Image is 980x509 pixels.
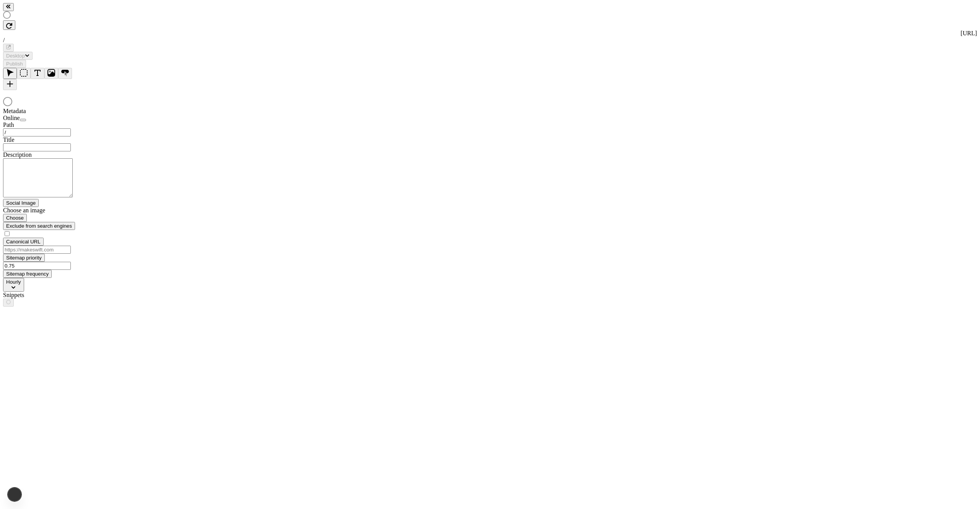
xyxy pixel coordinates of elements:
[3,115,20,121] span: Online
[3,136,15,143] span: Title
[3,238,44,246] button: Canonical URL
[3,151,32,158] span: Description
[3,207,95,214] div: Choose an image
[3,278,24,292] button: Hourly
[3,254,45,262] button: Sitemap priority
[31,68,44,79] button: Text
[6,223,72,229] span: Exclude from search engines
[6,239,41,245] span: Canonical URL
[3,199,39,207] button: Social Image
[6,255,42,261] span: Sitemap priority
[3,292,95,299] div: Snippets
[6,279,21,285] span: Hourly
[3,122,14,128] span: Path
[44,68,58,79] button: Image
[3,246,71,254] input: https://makeswift.com
[3,214,27,222] button: Choose
[6,200,36,206] span: Social Image
[3,270,52,278] button: Sitemap frequency
[17,68,31,79] button: Box
[58,68,72,79] button: Button
[6,271,49,277] span: Sitemap frequency
[3,60,26,68] button: Publish
[6,215,24,221] span: Choose
[3,30,977,37] div: [URL]
[6,53,25,59] span: Desktop
[3,37,977,44] div: /
[3,222,75,230] button: Exclude from search engines
[3,52,33,60] button: Desktop
[3,108,95,115] div: Metadata
[6,61,23,67] span: Publish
